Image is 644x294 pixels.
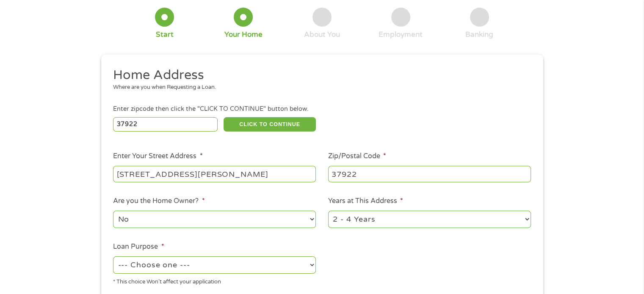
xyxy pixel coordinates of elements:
[113,197,205,206] label: Are you the Home Owner?
[328,152,386,161] label: Zip/Postal Code
[113,83,525,92] div: Where are you when Requesting a Loan.
[465,30,493,39] div: Banking
[113,152,202,161] label: Enter Your Street Address
[113,242,164,251] label: Loan Purpose
[304,30,340,39] div: About You
[156,30,174,39] div: Start
[113,166,316,182] input: 1 Main Street
[379,30,423,39] div: Employment
[224,117,316,132] button: CLICK TO CONTINUE
[113,275,316,286] div: * This choice Won’t affect your application
[113,67,525,84] h2: Home Address
[328,197,403,206] label: Years at This Address
[113,117,218,132] input: Enter Zipcode (e.g 01510)
[224,30,263,39] div: Your Home
[113,104,531,114] div: Enter zipcode then click the "CLICK TO CONTINUE" button below.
